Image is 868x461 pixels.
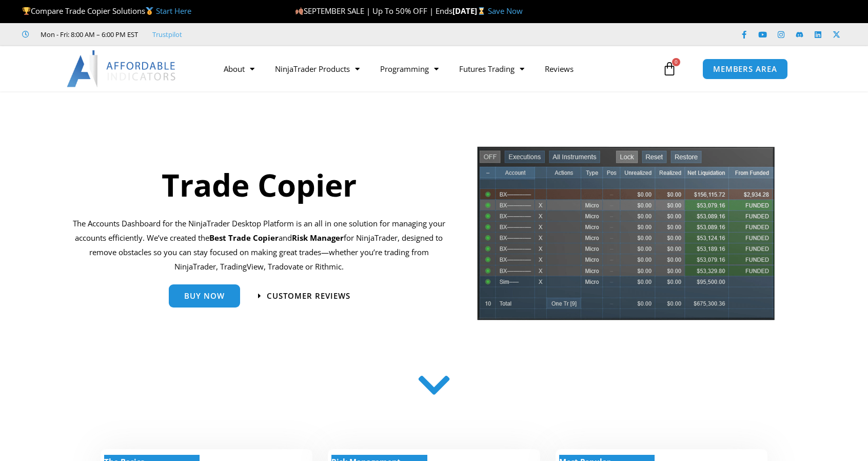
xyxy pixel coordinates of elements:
p: The Accounts Dashboard for the NinjaTrader Desktop Platform is an all in one solution for managin... [72,217,445,274]
strong: [DATE] [452,6,488,16]
a: 0 [647,54,692,84]
a: Futures Trading [449,57,535,81]
img: 🍂 [295,7,303,15]
b: Best Trade Copier [209,233,279,243]
a: NinjaTrader Products [265,57,370,81]
a: Start Here [156,6,191,16]
img: 🏆 [23,7,30,15]
a: Trustpilot [152,28,182,41]
a: Save Now [488,6,523,16]
a: MEMBERS AREA [702,59,788,80]
h1: Trade Copier [72,163,445,206]
span: Customer Reviews [267,292,350,300]
strong: Risk Manager [292,233,344,243]
img: LogoAI | Affordable Indicators – NinjaTrader [67,50,177,87]
span: SEPTEMBER SALE | Up To 50% OFF | Ends [295,6,452,16]
img: tradecopier | Affordable Indicators – NinjaTrader [476,145,776,329]
a: Buy Now [169,284,240,308]
a: About [213,57,265,81]
span: Compare Trade Copier Solutions [22,6,191,16]
span: Mon - Fri: 8:00 AM – 6:00 PM EST [38,28,138,41]
span: 0 [672,58,680,66]
span: Buy Now [184,292,225,300]
img: ⌛ [478,7,485,15]
a: Programming [370,57,449,81]
span: MEMBERS AREA [713,65,777,73]
nav: Menu [213,57,660,81]
a: Customer Reviews [258,292,350,300]
img: 🥇 [146,7,153,15]
a: Reviews [535,57,584,81]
